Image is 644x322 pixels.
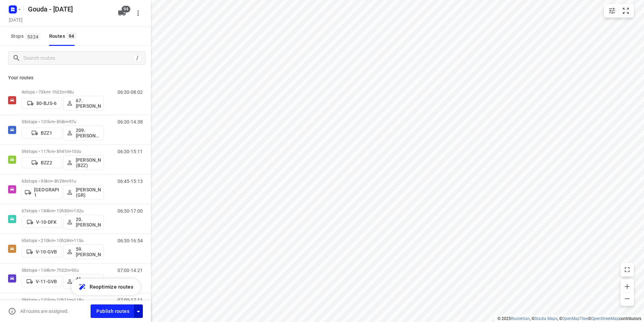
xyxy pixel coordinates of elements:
span: 115u [74,238,84,243]
p: BZZ1 [41,130,52,136]
p: BZZ2 [41,160,52,165]
button: V-11-GVB [22,276,62,287]
p: All routes are assigned. [20,308,69,314]
p: [GEOGRAPHIC_DATA] 1 [34,187,59,198]
p: 41.[PERSON_NAME] [76,276,101,287]
p: 58 stops • 134km • 7h22m [22,268,104,273]
button: 209.[PERSON_NAME] (BZZ) [63,126,104,140]
p: 67. [PERSON_NAME] [76,98,101,109]
span: 118u [74,297,84,302]
p: 06:30-08:02 [118,89,143,95]
button: [GEOGRAPHIC_DATA] 1 [22,185,62,200]
p: 67 stops • 184km • 10h30m [22,208,104,213]
p: 80-BJS-6 [36,101,57,106]
h5: Rename [25,4,112,15]
span: 94 [122,6,130,12]
button: 80-BJS-6 [22,98,62,109]
p: 59 stops • 117km • 8h41m [22,149,104,154]
span: • [68,179,69,184]
p: 06:30-17:00 [118,208,143,214]
span: • [68,119,69,124]
button: Fit zoom [619,4,633,18]
span: Publish routes [96,307,129,316]
p: 4 stops • 73km • 1h32m [22,89,104,95]
button: V-10-GVB [22,246,62,257]
button: 59.[PERSON_NAME] [63,244,104,259]
p: 06:45-15:13 [118,179,143,184]
span: • [70,149,71,154]
li: © 2025 , © , © © contributors [497,316,641,321]
span: 97u [69,119,76,124]
span: 94 [67,32,76,39]
p: [PERSON_NAME] (GR) [76,187,101,198]
a: OpenStreetMap [591,316,619,321]
button: Publish routes [91,304,134,318]
p: [PERSON_NAME] (BZZ) [76,157,101,168]
p: 63 stops • 95km • 8h29m [22,179,104,184]
span: • [72,297,74,302]
p: 07:00-17:11 [118,297,143,303]
span: 5324 [26,33,40,40]
button: 20.[PERSON_NAME] [63,215,104,230]
p: 53 stops • 101km • 8h8m [22,119,104,124]
button: 94 [115,6,129,20]
button: Reoptimize routes [71,279,140,295]
p: 06:30-16:54 [118,238,143,243]
h5: Project date [6,16,25,24]
p: 59.[PERSON_NAME] [76,246,101,257]
button: 41.[PERSON_NAME] [63,274,104,289]
a: OpenMapTiles [562,316,588,321]
span: 98u [67,89,74,95]
p: 20.[PERSON_NAME] [76,217,101,227]
p: 06:30-15:11 [118,149,143,154]
span: • [70,268,71,273]
button: V-10-DFK [22,217,62,227]
span: 93u [71,268,78,273]
p: 07:00-14:21 [118,268,143,273]
input: Search routes [23,53,134,63]
button: [PERSON_NAME] (BZZ) [63,155,104,170]
span: 91u [69,179,76,184]
button: More [131,6,145,20]
button: BZZ1 [22,128,62,138]
div: Routes [49,32,78,41]
div: small contained button group [604,4,634,18]
p: 209.[PERSON_NAME] (BZZ) [76,128,101,138]
p: V-10-GVB [36,249,57,254]
span: Stops [11,32,42,41]
p: V-11-GVB [36,279,57,284]
span: 132u [74,208,84,213]
span: • [72,208,74,213]
p: V-10-DFK [36,219,57,225]
span: • [65,89,67,95]
div: / [134,54,141,62]
p: 06:30-14:38 [118,119,143,125]
span: • [72,238,74,243]
button: Map settings [605,4,619,18]
p: 65 stops • 210km • 10h24m [22,238,104,243]
button: 67. [PERSON_NAME] [63,96,104,111]
p: 59 stops • 131km • 10h11m [22,297,104,302]
p: Your routes [8,74,143,81]
span: 100u [71,149,81,154]
span: Reoptimize routes [90,283,133,291]
button: [PERSON_NAME] (GR) [63,185,104,200]
button: BZZ2 [22,157,62,168]
a: Routetitan [511,316,530,321]
a: Stadia Maps [535,316,557,321]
